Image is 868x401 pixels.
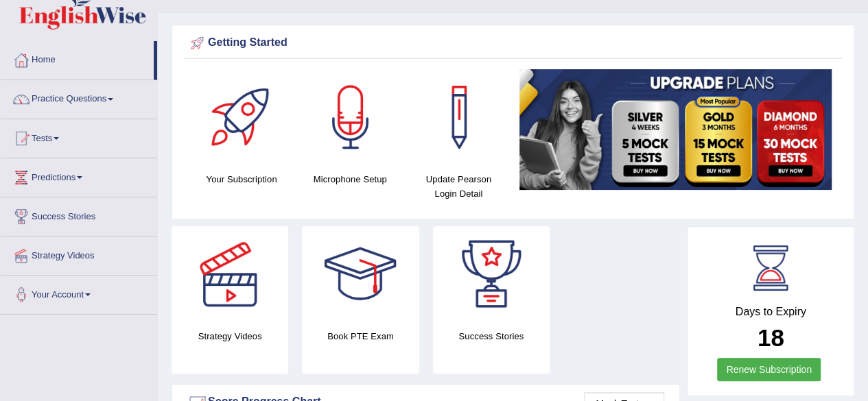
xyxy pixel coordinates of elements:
[302,329,419,343] h4: Book PTE Exam
[758,324,784,351] b: 18
[1,158,157,193] a: Predictions
[1,41,154,75] a: Home
[194,172,289,186] h4: Your Subscription
[717,358,821,381] a: Renew Subscription
[1,80,157,114] a: Practice Questions
[411,172,506,201] h4: Update Pearson Login Detail
[1,197,157,232] a: Success Stories
[1,119,157,154] a: Tests
[433,329,550,343] h4: Success Stories
[703,306,838,318] h4: Days to Expiry
[303,172,397,186] h4: Microphone Setup
[1,236,157,271] a: Strategy Videos
[172,329,288,343] h4: Strategy Videos
[519,69,832,190] img: small5.jpg
[1,276,157,310] a: Your Account
[187,33,838,53] div: Getting Started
